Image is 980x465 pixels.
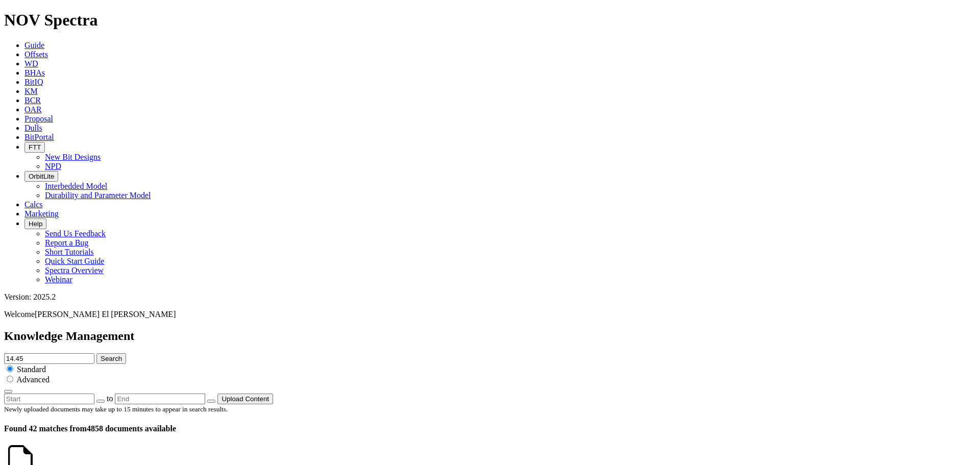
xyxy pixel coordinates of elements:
a: New Bit Designs [45,153,101,161]
a: BCR [24,96,41,105]
input: e.g. Smoothsteer Record [4,353,94,364]
a: Marketing [24,209,59,218]
h4: 4858 documents available [4,424,976,433]
a: Guide [24,41,44,50]
a: NPD [45,162,61,170]
a: Short Tutorials [45,248,94,256]
button: OrbitLite [24,171,58,182]
span: Advanced [16,375,50,384]
a: Dulls [24,124,42,132]
div: Version: 2025.2 [4,292,976,302]
a: BitIQ [24,78,43,86]
a: KM [24,87,38,95]
button: Search [96,353,126,364]
span: FTT [29,143,41,151]
span: OrbitLite [29,173,54,180]
button: Upload Content [217,394,273,404]
a: Webinar [45,275,72,284]
a: WD [24,59,38,68]
a: Calcs [24,200,43,209]
small: Newly uploaded documents may take up to 15 minutes to appear in search results. [4,405,228,413]
a: Quick Start Guide [45,257,104,265]
a: Send Us Feedback [45,229,106,238]
h1: NOV Spectra [4,11,976,30]
button: FTT [24,142,45,153]
span: Found 42 matches from [4,424,87,433]
a: BHAs [24,68,45,77]
button: Help [24,218,46,229]
span: [PERSON_NAME] El [PERSON_NAME] [35,310,176,319]
a: Durability and Parameter Model [45,191,151,200]
a: OAR [24,105,42,114]
a: Offsets [24,50,48,59]
a: Report a Bug [45,238,88,247]
a: Spectra Overview [45,266,104,275]
a: BitPortal [24,133,54,141]
input: Start [4,394,94,404]
h2: Knowledge Management [4,329,976,343]
span: Standard [17,365,46,374]
a: Interbedded Model [45,182,107,190]
a: Proposal [24,114,53,123]
span: to [107,394,113,403]
span: Help [29,220,42,228]
input: End [115,394,205,404]
p: Welcome [4,310,976,319]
